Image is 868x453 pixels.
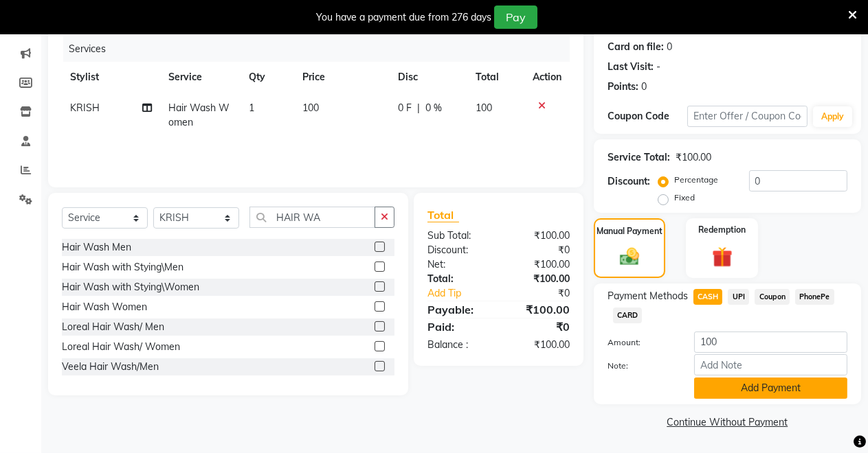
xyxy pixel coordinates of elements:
span: 1 [249,102,254,114]
div: Card on file: [608,40,664,54]
div: Hair Wash with Stying\Women [62,280,199,294]
label: Manual Payment [597,225,663,237]
div: ₹0 [498,243,579,257]
div: ₹100.00 [498,272,579,286]
div: ₹0 [512,286,580,301]
div: Last Visit: [608,60,654,74]
label: Note: [597,360,684,372]
div: Service Total: [608,150,670,165]
th: Price [294,62,390,93]
div: ₹0 [498,318,579,335]
div: Hair Wash Women [62,300,147,314]
div: Coupon Code [608,109,687,124]
div: Sub Total: [417,229,498,243]
div: Hair Wash Men [62,240,131,255]
input: Add Note [694,354,847,375]
div: ₹100.00 [498,301,579,318]
div: 0 [641,80,647,94]
th: Total [468,62,524,93]
input: Enter Offer / Coupon Code [687,106,808,127]
div: Net: [417,257,498,272]
th: Qty [241,62,294,93]
div: ₹100.00 [498,257,579,272]
span: CARD [613,307,643,323]
input: Search or Scan [249,207,375,228]
span: UPI [728,289,749,305]
th: Service [160,62,241,93]
button: Pay [494,5,537,29]
span: Payment Methods [608,289,688,303]
span: 100 [302,102,319,114]
div: 0 [667,40,672,54]
div: ₹100.00 [498,338,579,352]
button: Add Payment [694,377,847,399]
div: Balance : [417,338,498,352]
div: Loreal Hair Wash/ Men [62,320,164,334]
img: _gift.svg [706,244,739,270]
span: KRISH [70,102,100,114]
div: Discount: [608,174,650,189]
a: Add Tip [417,286,512,301]
div: Veela Hair Wash/Men [62,360,159,374]
span: 100 [476,102,493,114]
div: - [656,60,660,74]
label: Amount: [597,336,684,349]
th: Action [524,62,570,93]
th: Disc [390,62,467,93]
span: Coupon [755,289,790,305]
button: Apply [813,106,852,127]
div: ₹100.00 [498,229,579,243]
div: You have a payment due from 276 days [316,10,491,25]
div: Points: [608,80,638,94]
label: Fixed [674,191,695,204]
div: Payable: [417,301,498,318]
span: Hair Wash Women [168,102,230,128]
input: Amount [694,332,847,353]
div: Discount: [417,243,498,257]
div: Hair Wash with Stying\Men [62,260,183,275]
label: Redemption [698,224,746,236]
span: CASH [693,289,723,305]
span: Total [427,208,459,222]
label: Percentage [674,174,718,186]
span: 0 F [398,101,412,115]
span: | [417,101,420,115]
th: Stylist [62,62,160,93]
div: Services [63,36,580,62]
span: PhonePe [795,289,834,305]
img: _cash.svg [614,246,645,268]
span: 0 % [425,101,442,115]
div: Paid: [417,318,498,335]
div: ₹100.00 [676,150,711,165]
a: Continue Without Payment [597,415,858,430]
div: Loreal Hair Wash/ Women [62,340,180,354]
div: Total: [417,272,498,286]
